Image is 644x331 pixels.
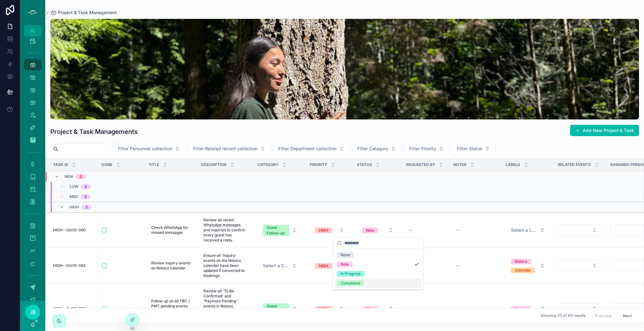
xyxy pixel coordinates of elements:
a: Select Button [506,224,550,236]
span: Task ID [53,162,68,167]
button: Select Button [258,260,302,271]
div: HIGH [319,228,328,233]
span: Filter Related record collection [193,146,258,152]
span: Priority [310,162,327,167]
a: HIGH--Oct10-062 [53,263,94,268]
button: Select Button [558,225,602,235]
div: HIGH [319,263,328,269]
button: Select Button [558,303,602,314]
span: HIGH--Oct10-055 [53,306,86,311]
div: Noloco [515,259,527,264]
button: Select Button [258,300,302,317]
span: Filter Category [357,146,388,152]
button: Select Button [558,260,602,271]
a: -- [453,225,498,235]
a: Select Button [258,260,302,272]
a: Select Button [357,224,399,236]
span: LOW [69,184,78,189]
button: Next [619,311,636,321]
button: Select Button [273,143,349,155]
div: New [366,228,374,233]
img: App logo [28,8,38,18]
a: HIGH--Oct10-060 [53,228,94,233]
div: -- [409,306,413,311]
button: Select Button [188,143,270,155]
a: Select Button [506,303,550,315]
span: Related Events [558,162,591,167]
span: Project & Task Management [58,9,117,16]
a: -- [453,261,498,271]
button: Select Button [506,303,550,314]
a: Review all recent WhatsApp messages and inquiries to confirm every guest has received a reply. [201,215,250,245]
span: Status [357,162,372,167]
span: Filter Department collection [278,146,336,152]
button: Select Button [506,224,550,236]
div: New [341,262,349,267]
span: Requested By [406,162,435,167]
div: 0 [85,184,87,189]
span: JB [30,308,36,316]
div: Guest Follow-up [267,303,286,315]
span: HIGH--Oct10-060 [53,228,86,233]
span: Check WhatsApp for missed messages [151,225,191,235]
span: Filter Priority [409,146,436,152]
div: 0 [84,194,87,199]
button: Select Button [310,260,349,271]
div: -- [456,306,460,311]
button: Select Button [506,256,550,276]
span: Filter Personnel collection [118,146,172,152]
div: -- [456,228,460,233]
div: Guest Follow-up [267,225,286,236]
a: Follow up on all TBC / PMT pending events in [GEOGRAPHIC_DATA] [149,296,193,321]
button: Select Button [404,143,449,155]
span: MED [69,194,78,199]
span: Description [201,162,226,167]
a: Select Button [310,224,349,236]
a: Ensure all 'Inquiry' events on the Noloco calendar have been updated if converted to bookings. [201,251,250,281]
span: Review all 'To Be Confirmed' and 'Payment Pending' events in Noloco, contact guests as needed, an... [203,289,247,329]
a: Select Button [506,255,550,276]
a: Select Button [310,303,349,315]
a: -- [406,304,446,314]
span: Select a Category [263,262,289,269]
div: -- [456,263,460,268]
button: Unselect NOLOCO [511,306,531,312]
span: Showing 30 of 65 results [541,313,586,318]
button: Select Button [310,224,349,236]
div: New [366,306,374,312]
a: Select Button [258,300,302,317]
a: Review inquiry events on Noloco calendar [149,258,193,273]
span: Labels [506,162,520,167]
button: Select Button [357,224,398,236]
div: None [341,252,350,258]
span: Ensure all 'Inquiry' events on the Noloco calendar have been updated if converted to bookings. [203,253,247,278]
a: Select Button [310,260,349,272]
button: Unselect CALENDAR [511,267,535,273]
span: New [64,174,73,179]
span: Category [258,162,279,167]
a: Select Button [558,303,602,314]
button: Select Button [258,222,302,239]
a: -- [453,304,498,314]
button: Select Button [357,303,398,314]
span: HIGH--Oct10-062 [53,263,86,268]
div: Calendar [515,268,531,273]
div: 3 [80,174,82,179]
button: Select Button [310,303,349,314]
button: Select Button [352,143,401,155]
a: Select Button [258,221,302,239]
a: Select Button [558,224,602,236]
h1: Project & Task Managements [50,127,138,136]
a: Project & Task Management [50,9,117,16]
a: -- [406,225,446,235]
a: HIGH--Oct10-055 [53,306,94,311]
div: Noloco [515,306,527,312]
div: scrollable content [20,36,45,301]
button: Add New Project & Task [570,125,639,136]
span: Review inquiry events on Noloco calendar [151,261,191,271]
div: Completed [341,280,360,286]
div: In Progress [341,271,361,277]
a: Check WhatsApp for missed messages [149,223,193,238]
button: Select Button [452,143,495,155]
